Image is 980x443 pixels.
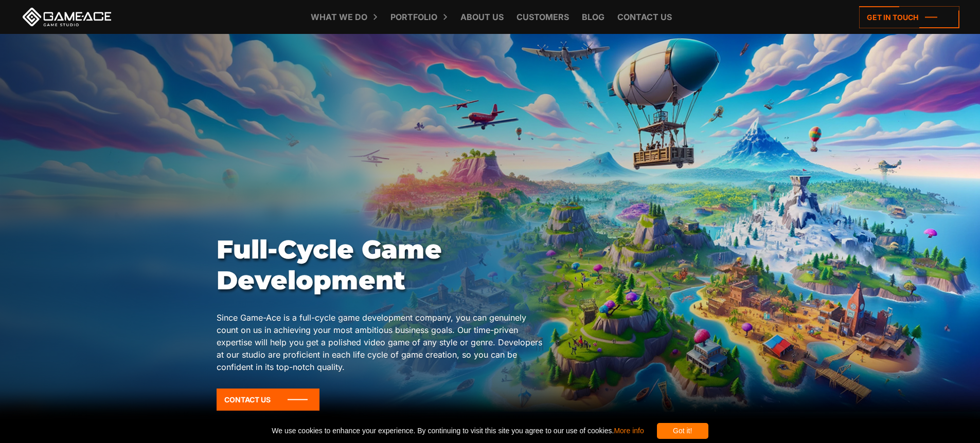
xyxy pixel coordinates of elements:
a: Get in touch [859,6,959,28]
span: We use cookies to enhance your experience. By continuing to visit this site you agree to our use ... [272,423,644,439]
a: More info [614,427,644,435]
div: Got it! [657,423,708,439]
h1: Full-Cycle Game Development [217,234,545,296]
a: Contact Us [217,389,319,411]
p: Since Game-Ace is a full-cycle game development company, you can genuinely count on us in achievi... [217,311,545,373]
